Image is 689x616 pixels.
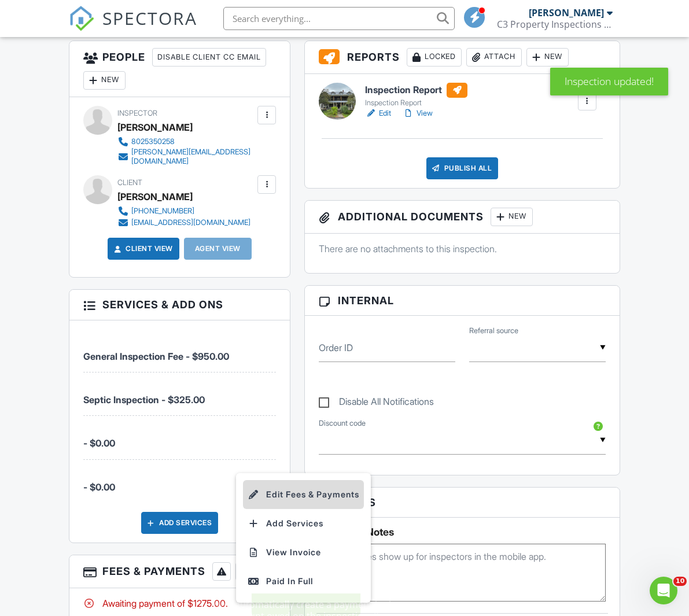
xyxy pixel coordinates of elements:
h6: Inspection Report [365,83,467,98]
a: 8025350258 [117,136,255,147]
p: There are no attachments to this inspection. [319,242,606,255]
div: New [526,48,569,67]
div: [PERSON_NAME] [529,7,604,19]
label: Discount code [319,418,366,429]
input: Search everything... [223,7,455,30]
img: The Best Home Inspection Software - Spectora [69,6,94,31]
div: Attach [466,48,522,67]
h3: Internal [305,286,620,316]
a: [PERSON_NAME][EMAIL_ADDRESS][DOMAIN_NAME] [117,147,255,166]
iframe: Intercom live chat [650,577,677,604]
li: Manual fee: Septic Inspection [83,372,276,416]
span: General Inspection Fee - $950.00 [83,351,229,362]
span: SPECTORA [102,6,197,30]
div: Inspection updated! [550,68,668,95]
div: New [83,71,126,90]
h3: People [69,41,290,97]
label: Order ID [319,341,353,354]
span: Inspector [117,109,157,117]
div: C3 Property Inspections Inc. [497,19,613,30]
label: Referral source [469,326,518,336]
a: [EMAIL_ADDRESS][DOMAIN_NAME] [117,217,250,228]
h3: Fees & Payments [69,555,290,588]
div: Publish All [426,157,499,179]
a: Inspection Report Inspection Report [365,83,467,108]
div: Inspection Report [365,98,467,108]
div: [PERSON_NAME] [117,119,193,136]
div: Awaiting payment of $1275.00. [83,597,276,610]
div: [PERSON_NAME] [117,188,193,205]
a: Client View [112,243,173,254]
span: 10 [673,577,687,586]
span: Septic Inspection - $325.00 [83,394,205,405]
span: Client [117,178,142,187]
h3: Services & Add ons [69,290,290,320]
a: View Invoice [243,538,364,567]
li: Manual fee: General Inspection Fee [83,329,276,372]
div: [EMAIL_ADDRESS][DOMAIN_NAME] [131,218,250,227]
h3: Notes [305,488,620,518]
a: View [403,108,433,119]
div: Paid In Full [248,574,359,588]
li: Manual fee: [83,460,276,503]
div: Disable Client CC Email [152,48,266,67]
div: Add Services [141,512,218,534]
h5: Inspector Notes [319,526,606,538]
div: [PERSON_NAME][EMAIL_ADDRESS][DOMAIN_NAME] [131,147,255,166]
h3: Reports [305,41,620,74]
h3: Additional Documents [305,201,620,234]
a: [PHONE_NUMBER] [117,205,250,217]
span: - $0.00 [83,481,115,493]
li: Manual fee: [83,416,276,459]
div: 8025350258 [131,137,175,146]
div: New [491,208,533,226]
a: Edit [365,108,391,119]
div: [PHONE_NUMBER] [131,206,194,216]
div: Locked [407,48,462,67]
a: SPECTORA [69,16,197,40]
label: Disable All Notifications [319,396,434,411]
span: - $0.00 [83,437,115,449]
